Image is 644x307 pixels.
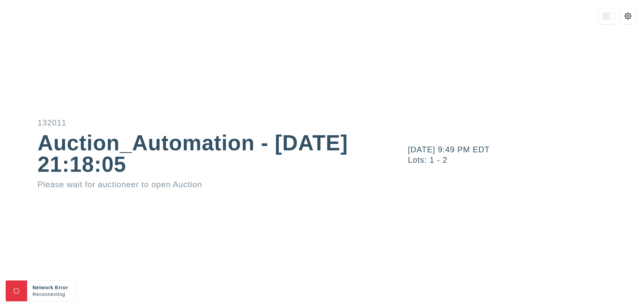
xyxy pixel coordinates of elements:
div: Reconnecting [33,291,70,298]
div: [DATE] 9:49 PM EDT [408,146,644,154]
div: 132011 [38,119,349,127]
div: Please wait for auctioneer to open Auction [38,181,349,189]
div: Auction_Automation - [DATE] 21:18:05 [38,132,349,175]
div: Lots: 1 - 2 [408,156,644,164]
span: . [65,292,67,297]
div: Network Error [33,284,70,291]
